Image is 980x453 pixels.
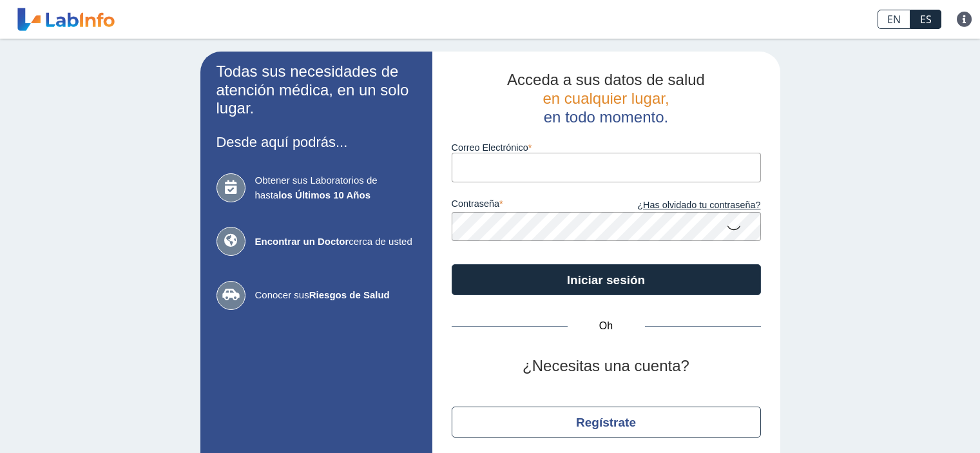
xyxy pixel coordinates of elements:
font: contraseña [452,198,499,209]
font: Iniciar sesión [567,273,645,287]
button: Iniciar sesión [452,264,761,295]
font: Conocer sus [255,289,309,300]
font: Acceda a sus datos de salud [507,71,705,88]
font: los Últimos 10 Años [278,189,370,200]
font: Correo Electrónico [452,142,528,153]
font: Obtener sus Laboratorios de hasta [255,175,378,200]
font: cerca de usted [349,236,412,247]
a: ¿Has olvidado tu contraseña? [606,198,761,213]
font: Todas sus necesidades de atención médica, en un solo lugar. [216,63,409,117]
font: Desde aquí podrás... [216,134,348,150]
font: ES [920,12,932,26]
font: ¿Necesitas una cuenta? [523,357,689,374]
font: ¿Has olvidado tu contraseña? [637,200,760,210]
font: Riesgos de Salud [309,289,390,300]
font: Regístrate [576,416,636,429]
button: Regístrate [452,407,761,438]
font: EN [887,12,901,26]
font: Encontrar un Doctor [255,236,349,247]
font: en cualquier lugar, [543,90,669,107]
font: en todo momento. [544,108,668,126]
font: Oh [599,320,613,331]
